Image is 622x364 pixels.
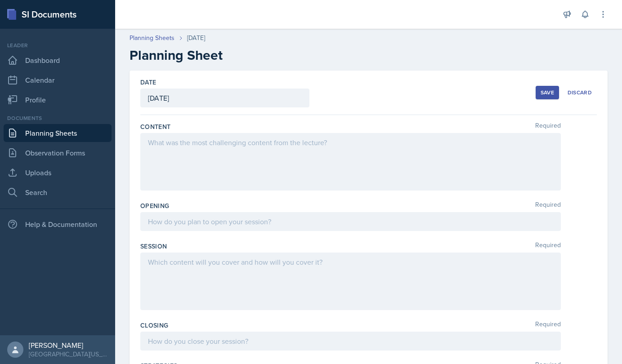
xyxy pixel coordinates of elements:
span: Required [535,201,561,210]
label: Session [140,242,167,251]
label: Opening [140,201,169,210]
div: [DATE] [187,33,205,43]
h2: Planning Sheet [130,47,608,63]
span: Required [535,321,561,330]
a: Planning Sheets [4,124,112,142]
div: [GEOGRAPHIC_DATA][US_STATE] [29,350,108,359]
div: Help & Documentation [4,215,112,233]
button: Save [536,86,559,99]
div: Leader [4,41,112,49]
label: Date [140,78,156,87]
a: Profile [4,91,112,109]
label: Closing [140,321,168,330]
label: Content [140,122,170,131]
a: Calendar [4,71,112,89]
div: Discard [568,89,592,96]
a: Observation Forms [4,144,112,162]
div: Documents [4,114,112,122]
div: [PERSON_NAME] [29,341,108,350]
a: Uploads [4,164,112,182]
button: Discard [563,86,597,99]
a: Search [4,183,112,201]
span: Required [535,242,561,251]
a: Planning Sheets [130,33,175,43]
div: Save [541,89,554,96]
a: Dashboard [4,51,112,69]
span: Required [535,122,561,131]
